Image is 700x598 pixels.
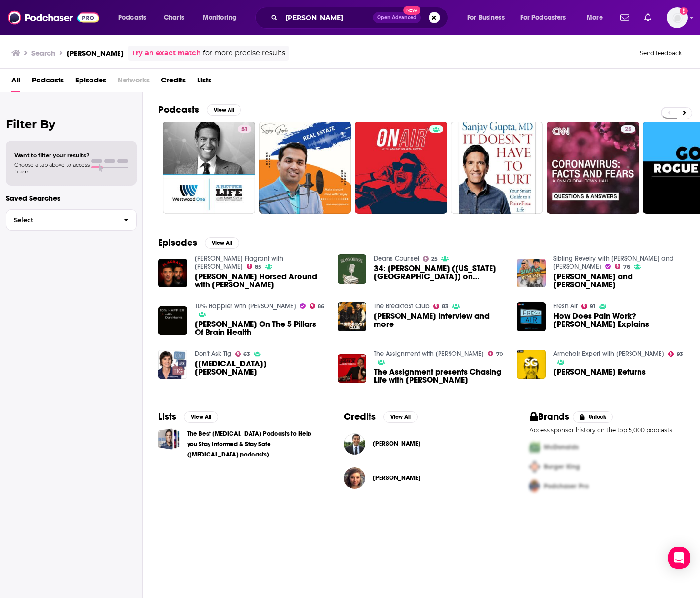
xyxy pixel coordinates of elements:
[158,237,197,249] h2: Episodes
[238,125,251,133] a: 51
[6,209,137,231] button: Select
[373,440,420,447] span: [PERSON_NAME]
[158,104,241,116] a: PodcastsView All
[617,10,633,26] a: Show notifications dropdown
[195,360,326,376] span: [[MEDICAL_DATA]] [PERSON_NAME]
[281,10,373,25] input: Search podcasts, credits, & more...
[344,411,418,423] a: CreditsView All
[553,368,646,376] a: Sanjay Gupta Returns
[467,11,505,24] span: For Business
[373,474,420,482] span: [PERSON_NAME]
[668,547,690,569] div: Open Intercom Messenger
[581,304,595,309] a: 91
[338,302,367,331] img: Dr SanJay Gupta Interview and more
[131,48,201,59] a: Try an exact match
[680,7,688,15] svg: Add a profile image
[195,320,326,336] span: [PERSON_NAME] On The 5 Pillars Of Brain Health
[67,49,124,58] h3: [PERSON_NAME]
[374,350,484,358] a: The Assignment with Audie Cornish
[526,437,544,457] img: First Pro Logo
[243,352,250,356] span: 63
[344,411,376,423] h2: Credits
[344,433,365,455] img: Dr. Sanjay Gupta
[615,264,630,269] a: 76
[514,10,580,25] button: open menu
[530,411,569,423] h2: Brands
[623,265,630,269] span: 76
[158,10,190,25] a: Charts
[374,312,505,328] span: [PERSON_NAME] Interview and more
[373,12,421,23] button: Open AdvancedNew
[158,428,180,450] a: The Best Coronavirus Podcasts to Help you Stay Informed & Stay Safe (COVID-19 podcasts)
[344,428,499,459] button: Dr. Sanjay GuptaDr. Sanjay Gupta
[344,467,365,489] img: Zoë Saunders
[526,457,544,476] img: Second Pro Logo
[423,256,438,262] a: 25
[442,304,449,309] span: 83
[517,259,546,288] a: Dr. Sanjay Gupta and Suneel Gupta
[205,237,239,249] button: View All
[553,312,685,328] span: How Does Pain Work? [PERSON_NAME] Explains
[338,354,367,383] a: The Assignment presents Chasing Life with Sanjay Gupta
[374,264,505,281] a: 34: Sanjay Gupta (Michigan State) on Strategically Leveraging Alumni and Philanthropic Relations
[195,254,283,271] a: Andrew Schulz's Flagrant with Akaash Singh
[158,350,187,379] img: [encore] Sanjay Gupta
[338,254,367,284] img: 34: Sanjay Gupta (Michigan State) on Strategically Leveraging Alumni and Philanthropic Relations
[75,72,106,92] a: Episodes
[6,193,137,203] p: Saved Searches
[264,7,457,29] div: Search podcasts, credits, & more...
[431,257,438,261] span: 25
[158,411,218,423] a: ListsView All
[553,368,646,376] span: [PERSON_NAME] Returns
[403,6,420,15] span: New
[163,122,255,214] a: 51
[184,411,218,423] button: View All
[247,264,262,269] a: 85
[580,10,615,25] button: open menu
[460,10,517,25] button: open menu
[530,426,685,434] p: Access sponsor history on the top 5,000 podcasts.
[32,72,64,92] a: Podcasts
[488,351,503,356] a: 70
[197,72,211,92] a: Lists
[195,273,326,289] a: Rogan Horsed Around with Sanjay Gupta
[6,217,116,223] span: Select
[164,11,184,24] span: Charts
[625,125,631,134] span: 25
[195,273,326,289] span: [PERSON_NAME] Horsed Around with [PERSON_NAME]
[6,117,137,131] h2: Filter By
[553,273,685,289] a: Dr. Sanjay Gupta and Suneel Gupta
[118,72,150,92] span: Networks
[544,482,589,490] span: Podchaser Pro
[158,411,176,423] h2: Lists
[161,72,186,92] a: Credits
[310,303,325,309] a: 86
[544,443,579,451] span: McDonalds
[587,11,603,24] span: More
[667,7,688,28] span: Logged in as esmith_bg
[621,125,635,133] a: 25
[195,320,326,336] a: Dr. Sanjay Gupta On The 5 Pillars Of Brain Health
[255,265,261,269] span: 85
[667,7,688,28] img: User Profile
[14,162,90,175] span: Choose a tab above to access filters.
[158,306,187,335] img: Dr. Sanjay Gupta On The 5 Pillars Of Brain Health
[158,104,199,116] h2: Podcasts
[517,302,546,331] img: How Does Pain Work? Dr. Sanjay Gupta Explains
[640,10,655,26] a: Show notifications dropdown
[553,350,664,358] a: Armchair Expert with Dax Shepard
[433,304,449,309] a: 83
[11,72,20,92] span: All
[187,428,313,460] a: The Best [MEDICAL_DATA] Podcasts to Help you Stay Informed & Stay Safe ([MEDICAL_DATA] podcasts)
[111,10,159,25] button: open menu
[344,463,499,493] button: Zoë SaundersZoë Saunders
[668,351,683,357] a: 93
[8,9,99,27] img: Podchaser - Follow, Share and Rate Podcasts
